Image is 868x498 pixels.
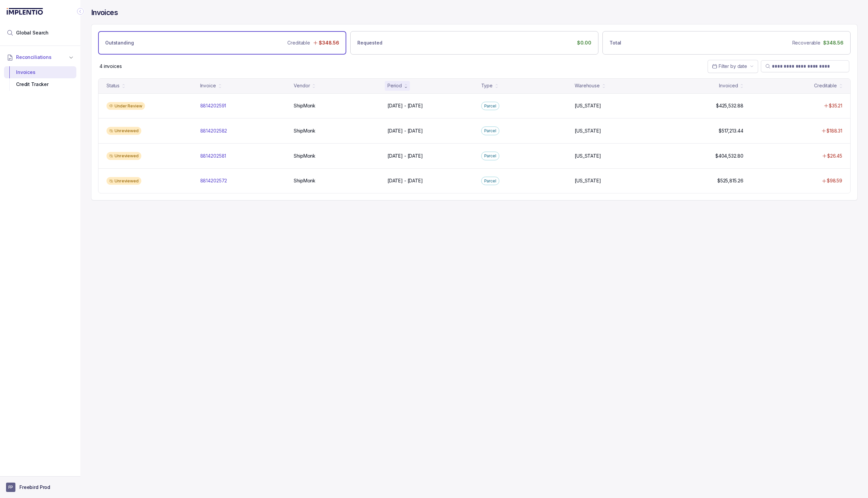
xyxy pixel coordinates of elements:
p: Parcel [484,128,496,134]
div: Vendor [294,82,310,89]
p: 8814202572 [200,177,227,184]
div: Remaining page entries [99,63,122,70]
p: Total [609,39,621,46]
p: Recoverable [792,39,820,46]
p: $98.59 [827,177,842,184]
search: Date Range Picker [712,63,747,70]
p: [US_STATE] [575,128,601,134]
p: $26.45 [827,153,842,159]
p: $525,815.26 [717,177,743,184]
p: ShipMonk [294,128,315,134]
div: Unreviewed [106,152,141,160]
p: ShipMonk [294,102,315,109]
span: Reconciliations [16,54,52,61]
div: Collapse Icon [76,7,84,15]
div: Period [387,82,402,89]
button: Reconciliations [4,50,76,65]
div: Creditable [814,82,837,89]
div: Invoices [9,66,71,78]
p: $404,532.80 [715,153,743,159]
div: Status [106,82,120,89]
p: 8814202582 [200,128,227,134]
span: Global Search [16,29,49,36]
p: [US_STATE] [575,153,601,159]
p: Requested [357,39,382,46]
div: Unreviewed [106,177,141,185]
p: [DATE] - [DATE] [387,177,423,184]
p: 4 invoices [99,63,122,70]
button: User initialsFreebird Prod [6,483,74,492]
div: Invoice [200,82,216,89]
p: 8814202581 [200,153,226,159]
button: Date Range Picker [708,60,758,73]
div: Unreviewed [106,127,141,135]
p: Parcel [484,178,496,184]
p: Outstanding [105,39,134,46]
p: [DATE] - [DATE] [387,128,423,134]
p: Creditable [287,39,310,46]
div: Credit Tracker [9,78,71,90]
p: $425,532.88 [716,102,743,109]
p: [US_STATE] [575,102,601,109]
p: [DATE] - [DATE] [387,153,423,159]
span: User initials [6,483,15,492]
span: Filter by date [719,63,747,69]
p: Freebird Prod [19,484,50,491]
h4: Invoices [91,8,118,17]
p: $35.21 [829,102,842,109]
div: Type [481,82,493,89]
p: [DATE] - [DATE] [387,102,423,109]
div: Invoiced [719,82,738,89]
div: Under Review [106,102,145,110]
p: Parcel [484,103,496,109]
p: $517,213.44 [719,128,743,134]
p: $348.56 [319,39,339,46]
p: $0.00 [577,39,591,46]
p: [US_STATE] [575,177,601,184]
p: 8814202591 [200,102,226,109]
p: ShipMonk [294,177,315,184]
div: Reconciliations [4,65,76,92]
p: $348.56 [823,39,844,46]
p: ShipMonk [294,153,315,159]
p: Parcel [484,153,496,159]
div: Warehouse [575,82,600,89]
p: $188.31 [826,128,842,134]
